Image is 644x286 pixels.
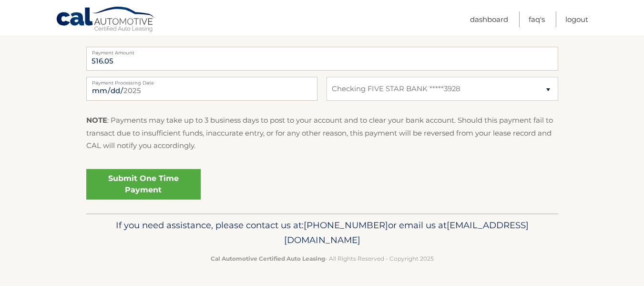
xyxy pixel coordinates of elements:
[86,47,558,71] input: Payment Amount
[56,6,156,34] a: Cal Automotive
[86,116,107,125] strong: NOTE
[86,47,558,54] label: Payment Amount
[470,11,508,27] a: Dashboard
[86,77,317,101] input: Payment Date
[86,114,558,152] p: : Payments may take up to 3 business days to post to your account and to clear your bank account....
[86,77,317,85] label: Payment Processing Date
[565,11,588,27] a: Logout
[92,254,552,264] p: - All Rights Reserved - Copyright 2025
[92,218,552,248] p: If you need assistance, please contact us at: or email us at
[304,220,388,231] span: [PHONE_NUMBER]
[86,169,201,200] a: Submit One Time Payment
[211,255,325,262] strong: Cal Automotive Certified Auto Leasing
[529,11,545,27] a: FAQ's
